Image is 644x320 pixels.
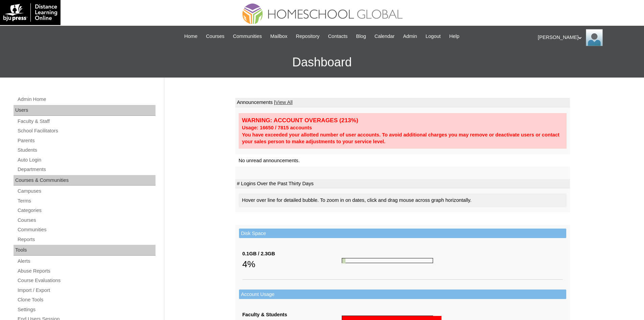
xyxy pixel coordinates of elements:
a: Alerts [17,257,156,265]
div: Courses & Communities [14,175,156,186]
span: Mailbox [270,33,288,40]
span: Logout [426,33,441,40]
strong: Usage: 16650 / 7815 accounts [242,125,312,130]
div: Tools [14,245,156,256]
a: Terms [17,197,156,205]
a: Faculty & Staff [17,117,156,126]
td: Announcements | [235,98,570,107]
a: Contacts [325,33,351,40]
a: Import / Export [17,286,156,295]
div: [PERSON_NAME] [538,29,637,46]
a: School Facilitators [17,127,156,135]
a: Admin [400,33,421,40]
a: Reports [17,235,156,244]
a: Campuses [17,187,156,195]
span: Admin [403,33,417,40]
span: Communities [233,33,262,40]
div: Hover over line for detailed bubble. To zoom in on dates, click and drag mouse across graph horiz... [239,193,567,207]
a: Parents [17,136,156,145]
a: Communities [230,33,265,40]
a: Repository [292,33,323,40]
div: 0.1GB / 2.3GB [242,250,342,257]
a: Clone Tools [17,296,156,304]
img: Ariane Ebuen [586,29,603,46]
span: Contacts [328,33,348,40]
a: Departments [17,165,156,174]
div: Faculty & Students [242,311,342,318]
div: 4% [242,257,342,271]
td: Disk Space [239,229,566,238]
div: You have exceeded your allotted number of user accounts. To avoid additional charges you may remo... [242,131,563,145]
a: Students [17,146,156,154]
a: Logout [422,33,444,40]
span: Help [449,33,459,40]
a: Course Evaluations [17,276,156,285]
div: WARNING: ACCOUNT OVERAGES (213%) [242,116,563,124]
a: Calendar [371,33,398,40]
span: Calendar [375,33,395,40]
a: Courses [17,216,156,225]
a: Settings [17,305,156,314]
span: Blog [356,33,366,40]
a: View All [275,100,292,105]
a: Abuse Reports [17,267,156,275]
span: Repository [296,33,319,40]
a: Auto Login [17,156,156,164]
td: No unread announcements. [235,154,570,167]
img: logo-white.png [3,3,57,22]
a: Home [181,33,201,40]
span: Home [184,33,197,40]
a: Help [446,33,463,40]
a: Courses [202,33,228,40]
td: Account Usage [239,290,566,299]
a: Blog [353,33,369,40]
span: Courses [206,33,224,40]
div: Users [14,105,156,116]
a: Mailbox [267,33,291,40]
a: Admin Home [17,95,156,104]
a: Categories [17,206,156,215]
a: Communities [17,226,156,234]
h3: Dashboard [3,47,641,78]
td: # Logins Over the Past Thirty Days [235,179,570,189]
